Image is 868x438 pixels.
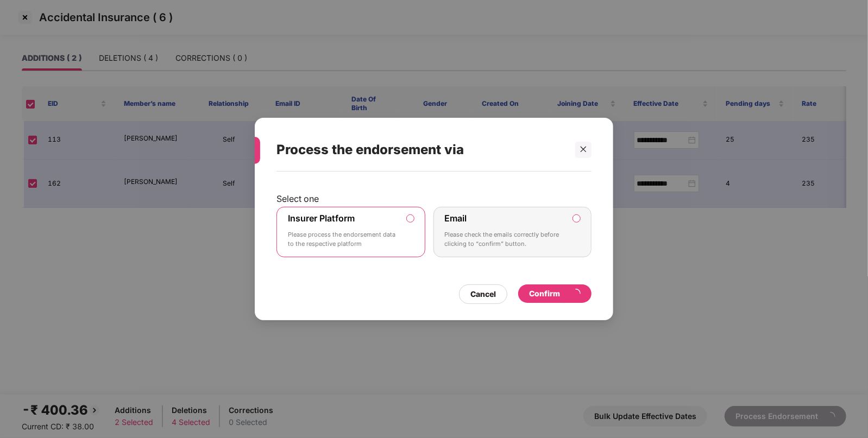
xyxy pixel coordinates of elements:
[288,213,355,224] label: Insurer Platform
[570,288,581,299] span: loading
[529,288,581,300] div: Confirm
[276,193,592,204] p: Select one
[470,288,496,300] div: Cancel
[288,230,399,249] p: Please process the endorsement data to the respective platform
[445,213,467,224] label: Email
[276,129,565,171] div: Process the endorsement via
[573,215,580,222] input: EmailPlease check the emails correctly before clicking to “confirm” button.
[445,230,565,249] p: Please check the emails correctly before clicking to “confirm” button.
[580,145,587,153] span: close
[407,215,414,222] input: Insurer PlatformPlease process the endorsement data to the respective platform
